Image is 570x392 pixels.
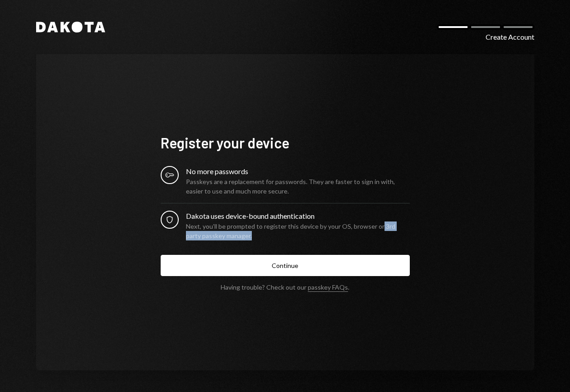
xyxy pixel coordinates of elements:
[221,283,349,291] div: Having trouble? Check out our .
[186,166,410,177] div: No more passwords
[161,255,410,276] button: Continue
[186,211,410,221] div: Dakota uses device-bound authentication
[161,134,410,152] h1: Register your device
[186,177,410,196] div: Passkeys are a replacement for passwords. They are faster to sign in with, easier to use and much...
[486,32,534,42] div: Create Account
[308,283,348,292] a: passkey FAQs
[186,221,410,240] div: Next, you’ll be prompted to register this device by your OS, browser or 3rd party passkey manager.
